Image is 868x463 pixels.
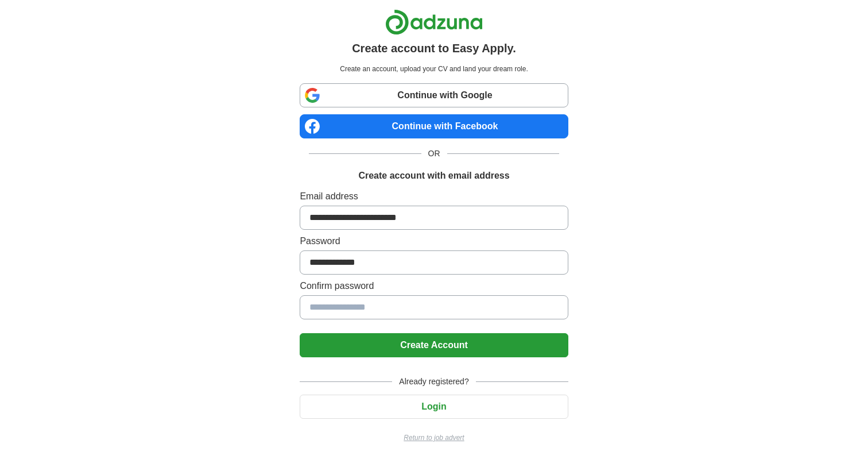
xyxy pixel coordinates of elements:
button: Login [300,395,568,419]
button: Create Account [300,333,568,357]
a: Continue with Google [300,83,568,107]
a: Continue with Facebook [300,114,568,138]
span: OR [421,148,447,160]
p: Create an account, upload your CV and land your dream role. [302,64,565,74]
a: Login [300,402,568,411]
a: Return to job advert [300,433,568,443]
label: Confirm password [300,279,568,293]
h1: Create account to Easy Apply. [352,40,516,57]
img: Adzuna logo [385,9,483,35]
h1: Create account with email address [358,169,509,183]
span: Already registered? [392,376,475,388]
label: Password [300,234,568,248]
label: Email address [300,190,568,203]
